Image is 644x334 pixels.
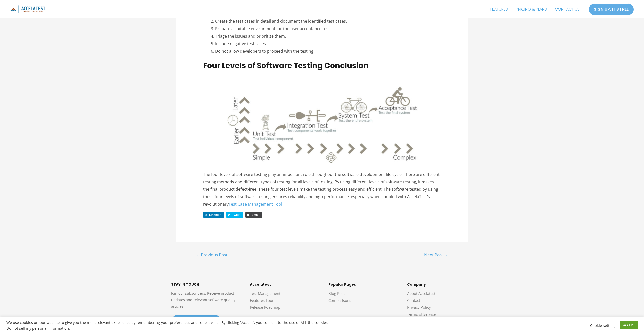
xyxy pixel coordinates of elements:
span: Do not allow developers to proceed with the testing. [215,48,314,54]
a: Release Roadmap [250,305,280,310]
a: Test Management [250,291,280,296]
p: Join our subscribers. Receive product updates and relevant software quality articles. [171,290,237,310]
nav: Site Navigation [486,3,584,16]
img: icon [10,5,45,13]
a: SIGN UP, IT'S FREE [589,3,634,15]
p: The four levels of software testing play an important role throughout the software development li... [203,171,441,208]
a: About Accelatest [407,291,435,296]
span: → [443,252,448,258]
a: Contact [407,298,420,303]
a: Share on LinkedIn [203,212,224,218]
a: Share on Twitter [226,212,243,218]
span: Email [251,213,259,217]
a: ←Previous Post [190,250,234,260]
a: PRICING & PLANS [512,3,551,16]
aside: Footer Widget 2 [250,282,316,316]
span: Include negative test cases. [215,41,267,46]
span: Create the test cases in detail and document the identified test cases. [215,18,347,24]
div: We use cookies on our website to give you the most relevant experience by remembering your prefer... [6,320,448,330]
h5: Popular Pages [328,282,394,287]
a: FEATURES [486,3,512,16]
nav: Posts [176,242,468,261]
span: LinkedIn [209,213,221,217]
span: Prepare a suitable environment for the user acceptance test. [215,26,331,31]
a: Blog Posts [328,291,346,296]
h5: STAY IN TOUCH [171,282,237,287]
a: ACCEPT [620,321,638,329]
a: Comparisons [328,298,351,303]
aside: Footer Widget 3 [328,282,394,309]
aside: Footer Widget 1 [171,282,237,329]
img: Each stage of the Four Levels of Software Testing increases in complexity and amount of time requ... [227,78,418,163]
h5: Accelatest [250,282,316,287]
aside: Footer Widget 4 [407,282,473,330]
span: Triage the issues and prioritize them. [215,33,286,39]
a: Next Post→ [418,250,454,260]
a: Cookie settings [590,323,616,328]
b: Four Levels of Software Testing Conclusion [203,60,369,71]
span: ← [196,252,201,258]
div: . [6,326,448,330]
a: Terms of Service [407,312,436,317]
a: Do not sell my personal information [6,326,69,331]
a: Features Tour [250,298,274,303]
a: CONTACT US [551,3,584,16]
a: Subscribe [171,315,221,329]
a: Share via Email [245,212,262,218]
a: Test Case Management Tool [229,201,282,207]
h5: Company [407,282,473,287]
span: Tweet [232,213,240,217]
a: Privacy Policy [407,305,431,310]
